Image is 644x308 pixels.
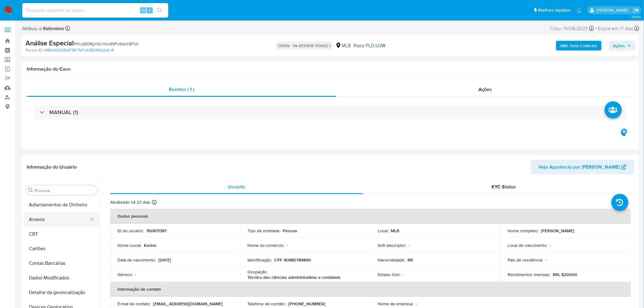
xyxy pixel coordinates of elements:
[23,227,100,241] button: CBT
[508,257,543,263] p: País de residência :
[577,8,582,13] a: Notificações
[609,41,635,51] button: Ações
[42,25,64,32] b: lfelismino
[117,243,142,248] p: Nome social :
[248,228,281,233] p: Tipo de entidade :
[275,257,311,263] p: CPF 40880784890
[378,228,388,233] p: Local :
[34,188,95,193] input: Procurar
[556,41,602,51] button: AML Data Collector
[550,243,551,248] p: -
[595,24,597,33] span: -
[378,272,400,277] p: Estado Civil :
[550,24,594,33] div: Criou: 14/08/2025
[117,228,144,233] p: ID do usuário :
[158,257,171,263] p: [DATE]
[248,275,341,280] p: Técnico das ciências administrativas e contábeis
[110,282,631,296] th: Informação de contato
[613,41,625,51] span: Ações
[74,41,139,47] span: # WJq50RgXQVWw99FxGdcKB7vK
[289,301,326,306] p: [PHONE_NUMBER]
[391,228,399,233] p: MLB
[508,243,548,248] p: Local de nascimento :
[378,257,405,263] p: Nacionalidade :
[23,271,100,285] button: Dados Modificados
[110,209,631,223] th: Dados pessoais
[110,199,150,205] p: Atualizado há 23 dias
[248,257,272,263] p: Identificação :
[508,272,551,277] p: Rendimentos mensais :
[22,6,168,14] input: Pesquise usuários ou casos...
[378,301,413,306] p: Nome da empresa :
[141,7,145,13] span: Alt
[539,160,620,174] span: Veja Aparência por [PERSON_NAME]
[403,272,404,277] p: -
[153,6,166,15] button: search-icon
[248,301,286,306] p: Telefone de contato :
[376,42,386,49] span: LOW
[23,256,100,271] button: Contas Bancárias
[26,38,74,48] b: Análise Especial
[248,269,268,275] p: Ocupação :
[378,243,406,248] p: Soft descriptor :
[416,301,417,306] p: -
[23,212,95,227] button: Anexos
[409,243,410,248] p: -
[531,160,634,174] button: Veja Aparência por [PERSON_NAME]
[508,228,539,233] p: Nome completo :
[541,228,575,233] p: [PERSON_NAME]
[49,109,78,116] h3: MANUAL (1)
[146,228,166,233] p: 760871387
[287,243,288,248] p: -
[23,198,100,212] button: Adiantamentos de Dinheiro
[353,42,386,49] span: Risco PLD:
[538,7,571,13] span: Atalhos rápidos
[34,105,627,119] div: MANUAL (1)
[117,301,151,306] p: E-mail de contato :
[23,285,100,300] button: Detalhe da geolocalização
[144,243,156,248] p: Karina
[27,66,634,72] h1: Informação do Caso
[27,164,77,170] h1: Informação do Usuário
[23,241,100,256] button: Cartões
[117,272,133,277] p: Gênero :
[560,41,597,51] b: AML Data Collector
[275,41,333,50] p: OPEN - IN REVIEW STAGE I
[478,86,492,93] span: Ações
[248,243,285,248] p: Nome do comércio :
[22,25,64,32] span: Atribuiu o
[553,272,578,277] p: BRL $20000
[117,257,156,263] p: Data de nascimento :
[492,183,516,190] span: KYC Status
[153,301,223,306] p: [EMAIL_ADDRESS][DOMAIN_NAME]
[283,228,297,233] p: Pessoa
[44,47,114,53] a: 1cf89d46243b97867fd7c93829f9b2a6
[228,183,245,190] span: Usuário
[633,7,639,13] a: Sair
[598,25,633,32] span: Expira em 17 dias
[28,188,33,193] button: Procurar
[135,272,136,277] p: -
[335,42,351,49] div: MLB
[169,86,194,93] span: Eventos ( 1 )
[408,257,413,263] p: BR
[597,7,631,13] p: laisa.felismino@mercadolivre.com
[546,257,547,263] p: -
[26,47,42,53] b: Person ID
[149,7,151,13] span: s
